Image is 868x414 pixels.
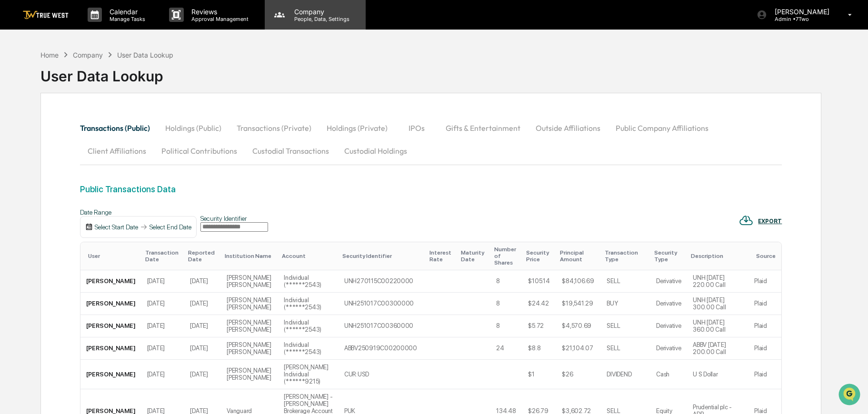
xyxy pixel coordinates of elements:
a: Powered byPylon [67,161,115,168]
button: Outside Affiliations [528,117,608,139]
td: [PERSON_NAME] [80,270,141,293]
div: User [88,253,138,259]
td: [PERSON_NAME] [80,360,141,389]
span: Data Lookup [19,138,60,148]
button: IPOs [395,117,438,139]
td: Derivative [650,315,687,337]
div: Source [756,253,778,259]
td: $4,570.69 [556,315,601,337]
td: [PERSON_NAME] [PERSON_NAME] [221,337,278,360]
td: 8 [490,270,522,293]
button: Client Affiliations [80,139,154,162]
td: [PERSON_NAME] [80,337,141,360]
div: Security Type [654,249,683,263]
td: UNH251017C00300000 [339,293,426,315]
span: Pylon [95,161,115,168]
button: Political Contributions [154,139,245,162]
button: Custodial Holdings [337,139,415,162]
div: 🖐️ [10,121,17,128]
td: Derivative [650,337,687,360]
div: Security Identifier [200,215,268,222]
td: Plaid [748,360,781,389]
td: UNH270115C00220000 [339,270,426,293]
td: [PERSON_NAME] [80,315,141,337]
div: Security Price [526,249,552,263]
div: Principal Amount [560,249,597,263]
p: Reviews [184,8,253,16]
td: 24 [490,337,522,360]
td: [DATE] [141,270,185,293]
td: UNH [DATE] 360.00 Call [687,315,748,337]
a: 🖐️Preclearance [6,116,65,133]
div: Public Transactions Data [80,184,782,194]
div: Select Start Date [95,223,138,231]
p: Calendar [102,8,150,16]
td: 8 [490,315,522,337]
td: ABBV250919C00200000 [339,337,426,360]
td: [DATE] [141,337,185,360]
td: SELL [601,337,650,360]
td: [PERSON_NAME] [80,293,141,315]
td: [DATE] [141,293,185,315]
div: 🗄️ [69,121,77,128]
td: UNH [DATE] 300.00 Call [687,293,748,315]
td: $8.8 [522,337,556,360]
div: Company [73,51,103,59]
td: Plaid [748,270,781,293]
td: [PERSON_NAME] [PERSON_NAME] [221,315,278,337]
div: Date Range [80,208,197,216]
td: U S Dollar [687,360,748,389]
td: [DATE] [184,315,221,337]
div: 🔎 [10,139,17,147]
div: Transaction Type [605,249,647,263]
div: Interest Rate [429,249,454,263]
img: EXPORT [739,213,753,227]
p: How can we help? [10,20,173,35]
p: Manage Tasks [102,16,150,22]
div: Maturity Date [461,249,487,263]
td: [DATE] [141,315,185,337]
td: Plaid [748,337,781,360]
div: Home [40,51,59,59]
td: DIVIDEND [601,360,650,389]
td: [PERSON_NAME] [PERSON_NAME] [221,270,278,293]
div: Number of Shares [494,246,519,266]
a: 🔎Data Lookup [6,134,64,151]
td: SELL [601,315,650,337]
img: calendar [85,223,93,231]
td: 8 [490,293,522,315]
td: Cash [650,360,687,389]
td: Plaid [748,293,781,315]
td: UNH [DATE] 220.00 Call [687,270,748,293]
td: $26 [556,360,601,389]
p: Admin • 7Two [767,16,834,22]
td: [DATE] [184,337,221,360]
p: Approval Management [184,16,253,22]
td: [PERSON_NAME] [PERSON_NAME] [221,293,278,315]
td: SELL [601,270,650,293]
td: Derivative [650,270,687,293]
td: CUR:USD [339,360,426,389]
td: $105.14 [522,270,556,293]
td: [PERSON_NAME] Individual (******9215) [278,360,339,389]
td: $19,541.29 [556,293,601,315]
p: People, Data, Settings [287,16,354,22]
div: secondary tabs example [80,117,782,162]
span: Preclearance [19,120,61,129]
img: 1746055101610-c473b297-6a78-478c-a979-82029cc54cd1 [10,73,27,90]
iframe: Open customer support [838,383,863,408]
input: Clear [25,43,157,53]
td: Derivative [650,293,687,315]
button: Transactions (Public) [80,117,158,139]
button: Holdings (Private) [319,117,395,139]
div: Select End Date [150,223,191,231]
button: Gifts & Entertainment [438,117,528,139]
span: Attestations [79,120,118,129]
button: Holdings (Public) [158,117,229,139]
div: Start new chat [32,73,156,82]
td: ABBV [DATE] 200.00 Call [687,337,748,360]
td: $5.72 [522,315,556,337]
td: $84,106.69 [556,270,601,293]
td: [DATE] [184,360,221,389]
td: $24.42 [522,293,556,315]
